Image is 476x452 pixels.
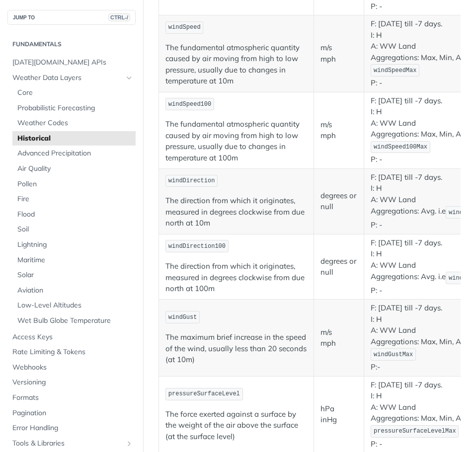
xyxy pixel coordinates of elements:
[320,42,357,65] p: m/s mph
[12,101,136,116] a: Probabilistic Forecasting
[125,74,133,82] button: Hide subpages for Weather Data Layers
[168,177,215,184] span: windDirection
[17,225,133,234] span: Soil
[7,71,136,85] a: Weather Data LayersHide subpages for Weather Data Layers
[12,313,136,328] a: Wet Bulb Globe Temperature
[7,360,136,375] a: Webhooks
[12,363,133,373] span: Webhooks
[320,256,357,278] p: degrees or null
[168,24,201,31] span: windSpeed
[165,195,307,229] p: The direction from which it originates, measured in degrees clockwise from due north at 10m
[17,270,133,280] span: Solar
[7,330,136,345] a: Access Keys
[7,406,136,421] a: Pagination
[12,423,133,433] span: Error Handling
[12,116,136,131] a: Weather Codes
[12,439,123,449] span: Tools & Libraries
[7,375,136,390] a: Versioning
[17,255,133,265] span: Maritime
[7,345,136,360] a: Rate Limiting & Tokens
[7,421,136,436] a: Error Handling
[374,144,427,151] span: windSpeed100Max
[12,131,136,146] a: Historical
[374,428,456,435] span: pressureSurfaceLevelMax
[7,40,136,49] h2: Fundamentals
[168,243,226,250] span: windDirection100
[12,161,136,176] a: Air Quality
[17,149,133,158] span: Advanced Precipitation
[12,192,136,207] a: Fire
[12,85,136,100] a: Core
[7,55,136,70] a: [DATE][DOMAIN_NAME] APIs
[320,403,357,426] p: hPa inHg
[12,73,123,83] span: Weather Data Layers
[17,103,133,113] span: Probabilistic Forecasting
[12,177,136,192] a: Pollen
[7,436,136,451] a: Tools & LibrariesShow subpages for Tools & Libraries
[17,240,133,250] span: Lightning
[165,261,307,295] p: The direction from which it originates, measured in degrees clockwise from due north at 100m
[12,283,136,298] a: Aviation
[320,119,357,142] p: m/s mph
[17,316,133,326] span: Wet Bulb Globe Temperature
[12,207,136,222] a: Flood
[12,58,133,68] span: [DATE][DOMAIN_NAME] APIs
[12,268,136,283] a: Solar
[374,67,416,74] span: windSpeedMax
[12,408,133,418] span: Pagination
[17,164,133,174] span: Air Quality
[17,88,133,98] span: Core
[168,314,197,321] span: windGust
[165,332,307,366] p: The maximum brief increase in the speed of the wind, usually less than 20 seconds (at 10m)
[7,390,136,405] a: Formats
[17,118,133,128] span: Weather Codes
[12,332,133,342] span: Access Keys
[320,327,357,349] p: m/s mph
[17,134,133,144] span: Historical
[108,13,130,21] span: CTRL-/
[165,42,307,87] p: The fundamental atmospheric quantity caused by air moving from high to low pressure, usually due ...
[12,393,133,403] span: Formats
[17,286,133,296] span: Aviation
[12,237,136,252] a: Lightning
[320,190,357,213] p: degrees or null
[17,301,133,310] span: Low-Level Altitudes
[17,210,133,220] span: Flood
[12,377,133,387] span: Versioning
[12,146,136,161] a: Advanced Precipitation
[165,119,307,163] p: The fundamental atmospheric quantity caused by air moving from high to low pressure, usually due ...
[165,409,307,443] p: The force exerted against a surface by the weight of the air above the surface (at the surface le...
[17,194,133,204] span: Fire
[12,222,136,237] a: Soil
[374,351,413,358] span: windGustMax
[12,298,136,313] a: Low-Level Altitudes
[125,440,133,448] button: Show subpages for Tools & Libraries
[168,390,240,397] span: pressureSurfaceLevel
[168,101,211,108] span: windSpeed100
[12,253,136,268] a: Maritime
[17,179,133,189] span: Pollen
[12,347,133,357] span: Rate Limiting & Tokens
[7,10,136,25] button: JUMP TOCTRL-/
